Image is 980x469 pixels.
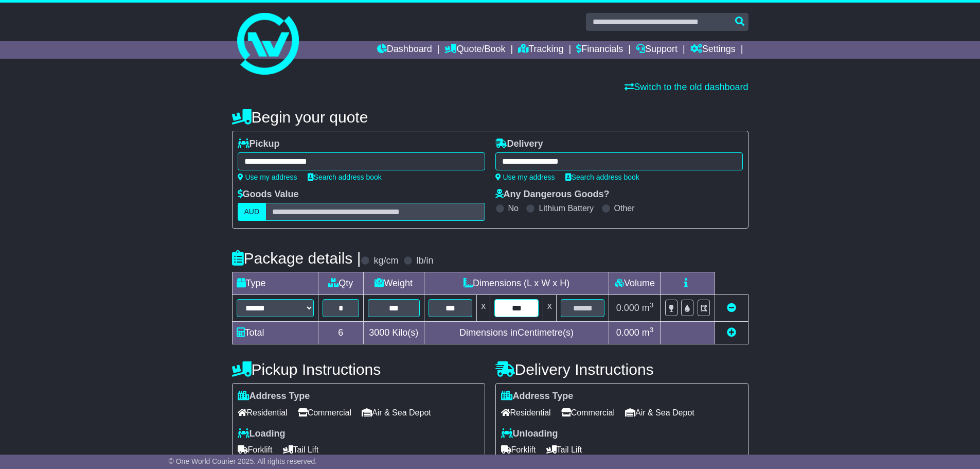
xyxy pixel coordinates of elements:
[416,255,433,267] label: lb/in
[508,203,519,213] label: No
[625,82,748,92] a: Switch to the old dashboard
[616,327,639,338] span: 0.000
[616,303,639,313] span: 0.000
[576,41,623,59] a: Financials
[501,405,551,421] span: Residential
[690,41,736,59] a: Settings
[318,272,363,295] td: Qty
[363,272,424,295] td: Weight
[424,322,609,344] td: Dimensions in Centimetre(s)
[546,442,582,458] span: Tail Lift
[373,255,398,267] label: kg/cm
[232,322,318,344] td: Total
[543,295,556,322] td: x
[565,173,639,181] a: Search address book
[561,405,615,421] span: Commercial
[727,303,736,313] a: Remove this item
[238,173,297,181] a: Use my address
[283,442,319,458] span: Tail Lift
[238,405,288,421] span: Residential
[318,322,363,344] td: 6
[238,189,299,200] label: Goods Value
[495,173,555,181] a: Use my address
[369,327,389,338] span: 3000
[727,327,736,338] a: Add new item
[501,428,558,440] label: Unloading
[444,41,505,59] a: Quote/Book
[495,138,543,150] label: Delivery
[362,405,431,421] span: Air & Sea Depot
[232,361,485,378] h4: Pickup Instructions
[477,295,490,322] td: x
[298,405,351,421] span: Commercial
[539,203,594,213] label: Lithium Battery
[625,405,694,421] span: Air & Sea Depot
[308,173,382,181] a: Search address book
[495,361,749,378] h4: Delivery Instructions
[642,303,654,313] span: m
[495,189,610,200] label: Any Dangerous Goods?
[501,391,574,402] label: Address Type
[642,327,654,338] span: m
[238,203,266,221] label: AUD
[232,109,749,126] h4: Begin your quote
[424,272,609,295] td: Dimensions (L x W x H)
[377,41,432,59] a: Dashboard
[169,457,317,465] span: © One World Courier 2025. All rights reserved.
[363,322,424,344] td: Kilo(s)
[518,41,563,59] a: Tracking
[238,391,310,402] label: Address Type
[238,428,286,440] label: Loading
[238,138,280,150] label: Pickup
[238,442,273,458] span: Forklift
[232,250,361,267] h4: Package details |
[609,272,661,295] td: Volume
[650,326,654,334] sup: 3
[232,272,318,295] td: Type
[614,203,635,213] label: Other
[636,41,678,59] a: Support
[650,301,654,309] sup: 3
[501,442,536,458] span: Forklift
